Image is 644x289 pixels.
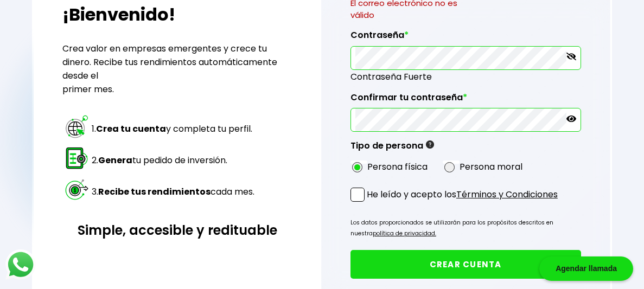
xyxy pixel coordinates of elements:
label: Confirmar tu contraseña [350,92,581,108]
td: 3. cada mes. [91,176,255,207]
div: Agendar llamada [539,256,633,281]
h2: ¡Bienvenido! [62,2,292,28]
p: Los datos proporcionados se utilizarán para los propósitos descritos en nuestra [350,217,581,239]
h3: Simple, accesible y redituable [62,221,292,240]
label: Persona moral [460,160,522,174]
button: CREAR CUENTA [350,250,581,279]
label: Persona física [367,160,428,174]
a: Términos y Condiciones [456,188,558,201]
label: Tipo de persona [350,140,434,157]
label: Contraseña [350,30,581,46]
p: Crea valor en empresas emergentes y crece tu dinero. Recibe tus rendimientos automáticamente desd... [62,42,292,96]
strong: Crea tu cuenta [96,123,166,135]
strong: Genera [98,154,132,166]
td: 2. tu pedido de inversión. [91,145,255,175]
p: He leído y acepto los [367,188,558,201]
strong: Recibe tus rendimientos [98,185,211,198]
img: paso 3 [64,177,90,202]
td: 1. y completa tu perfil. [91,113,255,144]
span: Contraseña Fuerte [350,70,581,84]
a: política de privacidad. [373,229,436,237]
img: gfR76cHglkPwleuBLjWdxeZVvX9Wp6JBDmjRYY8JYDQn16A2ICN00zLTgIroGa6qie5tIuWH7V3AapTKqzv+oMZsGfMUqL5JM... [426,140,434,149]
img: logos_whatsapp-icon.242b2217.svg [5,249,36,280]
img: paso 1 [64,114,90,139]
img: paso 2 [64,145,90,171]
